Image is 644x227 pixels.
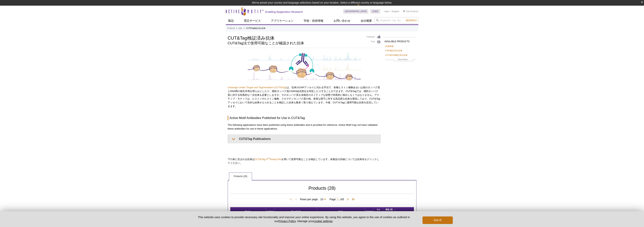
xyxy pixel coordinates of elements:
[367,35,381,39] a: Feedback
[229,173,252,180] a: Products (28)
[317,207,364,215] th: Appl.
[228,27,235,30] a: Products
[383,207,395,215] th: 価格 (税抜)
[331,17,353,24] a: お問い合わせ
[385,49,402,52] a: ChIP検証済み抗体
[385,44,394,48] a: 抗体検索
[403,10,405,12] img: Your Cart
[301,17,326,24] a: 学術・技術情報
[269,17,296,24] a: アプリケーション
[238,27,242,30] a: 抗体
[343,9,369,14] a: [GEOGRAPHIC_DATA]
[228,157,381,165] p: 下の表に含まれる抗体は を用いて使用可能なことを検証しています。各製品の詳細については抗体名をクリックしてください。
[275,207,317,215] th: Reactivity
[406,19,416,22] span: Search
[228,41,363,45] h2: CUT&Tag法で使用可能なことが確認された抗体
[358,17,374,24] a: 会社概要
[423,216,453,224] button: Got it!
[230,186,414,194] h2: Products (28)
[392,10,399,13] a: Register
[367,40,381,44] a: Print
[230,207,265,215] th: Name
[265,207,275,215] th: Isotype
[255,158,281,161] a: CUT&Tag-IT®Assay Kits
[278,219,296,223] a: Privacy Policy
[246,27,265,29] li: CUT&Tag検証済み抗体
[403,9,418,14] li: (0 items)
[374,17,418,24] input: Keyword, Cat. No.
[228,86,381,108] p: は、従来のChIPアッセイに代わる手法で、各種ヒストン修飾あるいは他のタンパク質とDNA間の相互作用を明らかにしたり、標的タンパク質のDNA結合部位を同定したりすることができます。CUT&Tag...
[248,52,361,81] img: CUT&Tag
[390,9,391,14] li: |
[294,198,298,201] span: Previous Page
[346,198,350,201] span: Next Page
[350,198,355,201] span: Last Page
[243,27,245,29] li: »
[228,123,381,131] p: The following applications have been published using these antibodies and is provided for referen...
[404,19,418,22] button: Search
[242,17,263,24] a: 受託サービス
[385,58,416,62] a: Show More
[265,10,303,14] h2: Enabling Epigenetics Research
[364,207,374,215] th: Format
[314,219,332,223] button: cookie settings
[370,9,380,14] a: 日本語
[226,17,236,24] a: 製品
[228,35,363,41] h1: CUT&Tag検証済み抗体
[328,197,346,201] span: Page of
[228,116,381,120] h3: Active Motif Antibodies Published for Use in CUT&Tag
[403,10,410,13] a: Cart
[289,198,294,201] span: First Page
[268,157,270,159] sup: ®
[385,37,416,44] h2: AVAILABLE PRODUCTS
[228,86,287,89] a: Cleavage Under Target and Tagmentation (CUT&Tag)
[300,197,328,201] span: Rows per page:
[236,27,237,29] li: »
[343,198,344,201] span: 3
[385,53,408,57] a: CUT&RUN検証済み抗体
[357,3,367,12] img: Change Here
[374,207,383,215] th: Cat No.
[384,10,389,13] a: Login
[228,135,381,143] summary: CUT&Tag Publications
[191,215,416,223] p: This website uses cookies to provide necessary site functionality and improve your online experie...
